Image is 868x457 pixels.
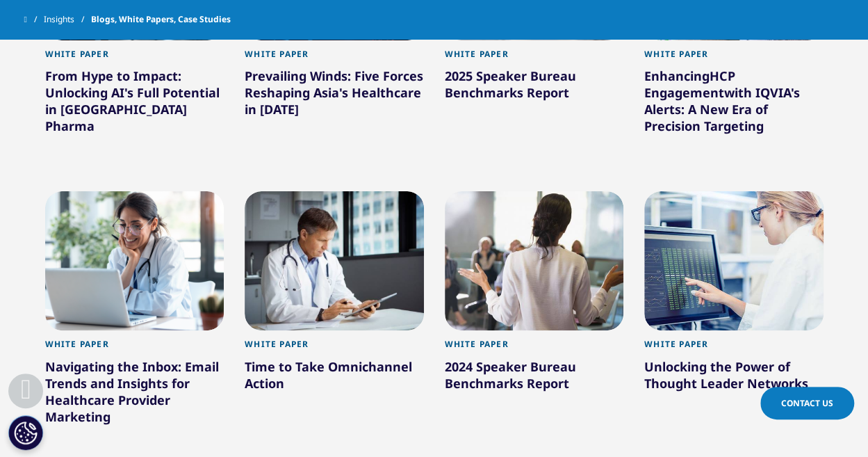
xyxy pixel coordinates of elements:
[644,330,824,427] a: White Paper Unlocking the Power of Thought Leader Networks
[8,415,43,450] button: Cookies Settings
[760,387,854,419] a: Contact Us
[644,339,824,358] div: White Paper
[445,339,624,358] div: White Paper
[44,7,91,32] a: Insights
[710,67,735,84] span: HCP
[445,330,624,427] a: White Paper 2024 Speaker Bureau Benchmarks Report
[245,358,424,397] div: Time to Take Omnichannel Action
[445,49,624,67] div: White Paper
[445,358,624,397] div: 2024 Speaker Bureau Benchmarks Report
[45,49,224,67] div: White Paper
[644,40,824,170] a: White Paper EnhancingHCP Engagementwith IQVIA's Alerts: A New Era of Precision Targeting
[45,358,224,431] div: Navigating the Inbox: Email Trends and Insights for Healthcare Provider Marketing
[445,67,624,106] div: 2025 Speaker Bureau Benchmarks Report
[245,40,424,154] a: White Paper Prevailing Winds: Five Forces Reshaping Asia's Healthcare in [DATE]
[245,330,424,427] a: White Paper Time to Take Omnichannel Action
[644,67,824,140] div: Enhancing with IQVIA's Alerts: A New Era of Precision Targeting
[781,397,833,409] span: Contact Us
[644,84,724,101] span: Engagement
[45,339,224,358] div: White Paper
[91,7,231,32] span: Blogs, White Papers, Case Studies
[245,49,424,67] div: White Paper
[245,339,424,358] div: White Paper
[45,67,224,140] div: From Hype to Impact: Unlocking AI's Full Potential in [GEOGRAPHIC_DATA] Pharma
[245,67,424,123] div: Prevailing Winds: Five Forces Reshaping Asia's Healthcare in [DATE]
[45,40,224,170] a: White Paper From Hype to Impact: Unlocking AI's Full Potential in [GEOGRAPHIC_DATA] Pharma
[445,40,624,137] a: White Paper 2025 Speaker Bureau Benchmarks Report
[644,49,824,67] div: White Paper
[644,358,824,397] div: Unlocking the Power of Thought Leader Networks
